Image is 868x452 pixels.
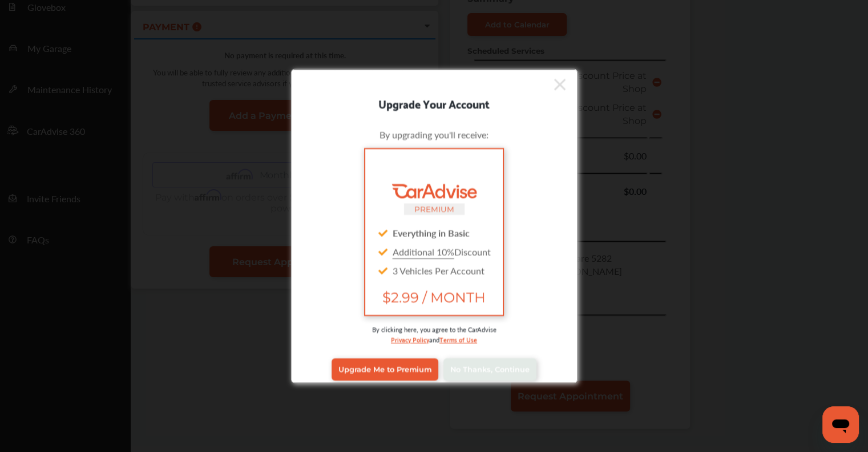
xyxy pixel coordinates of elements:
[292,94,577,112] div: Upgrade Your Account
[338,365,431,374] span: Upgrade Me to Premium
[822,406,859,443] iframe: Button to launch messaging window
[414,204,454,213] small: PREMIUM
[443,358,536,380] a: No Thanks, Continue
[309,127,560,141] div: By upgrading you'll receive:
[309,324,560,355] div: By clicking here, you agree to the CarAdvise and
[374,261,493,279] div: 3 Vehicles Per Account
[393,245,454,258] u: Additional 10%
[332,358,438,380] a: Upgrade Me to Premium
[374,289,493,305] span: $2.99 / MONTH
[393,245,491,258] span: Discount
[391,333,429,344] a: Privacy Policy
[450,365,530,374] span: No Thanks, Continue
[393,226,470,239] strong: Everything in Basic
[439,333,477,344] a: Terms of Use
